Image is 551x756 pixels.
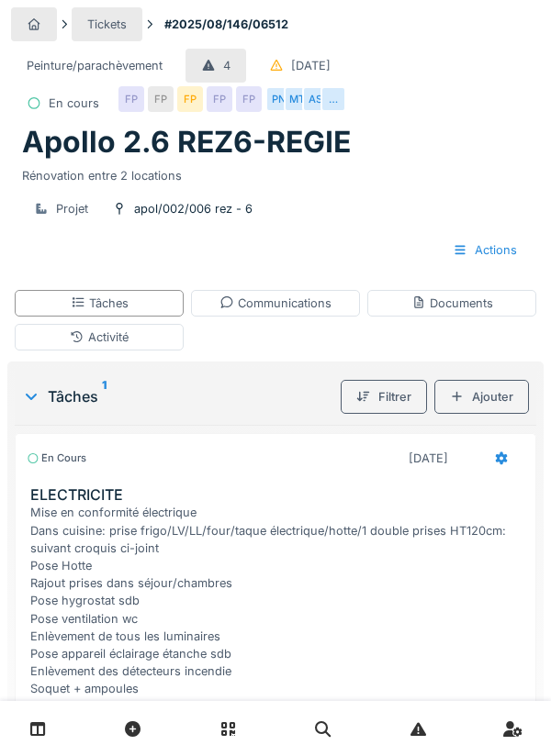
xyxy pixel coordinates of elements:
[134,200,253,217] div: apol/002/006 rez - 6
[71,295,129,312] div: Tâches
[70,328,129,346] div: Activité
[177,86,203,112] div: FP
[302,86,328,112] div: AS
[49,94,99,112] div: En cours
[27,57,163,74] div: Peinture/parachèvement
[22,160,529,184] div: Rénovation entre 2 locations
[434,380,529,414] div: Ajouter
[284,86,309,112] div: MT
[291,57,331,74] div: [DATE]
[219,295,332,312] div: Communications
[22,125,351,160] h1: Apollo 2.6 REZ6-REGIE
[56,200,88,217] div: Projet
[207,86,232,112] div: FP
[157,16,296,33] strong: #2025/08/146/06512
[265,86,291,112] div: PN
[30,504,528,715] div: Mise en conformité électrique Dans cuisine: prise frigo/LV/LL/four/taque électrique/hotte/1 doubl...
[236,86,262,112] div: FP
[409,450,448,467] div: [DATE]
[22,385,333,407] div: Tâches
[27,450,86,466] div: En cours
[411,295,493,312] div: Documents
[320,86,346,112] div: …
[341,380,427,414] div: Filtrer
[30,486,528,504] h3: ELECTRICITE
[118,86,144,112] div: FP
[223,57,231,74] div: 4
[437,233,533,267] div: Actions
[87,16,127,33] div: Tickets
[148,86,174,112] div: FP
[102,385,107,407] sup: 1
